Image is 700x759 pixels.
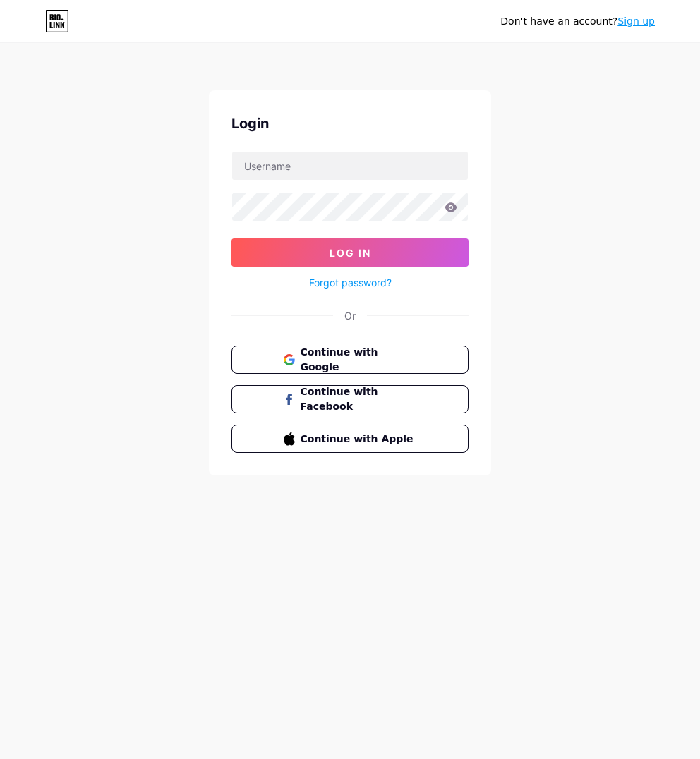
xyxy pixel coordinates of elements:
button: Continue with Apple [231,425,469,453]
a: Forgot password? [309,275,392,290]
div: Login [231,113,469,134]
input: Username [232,152,468,180]
div: Don't have an account? [500,14,655,29]
span: Continue with Google [301,345,417,375]
span: Log In [330,247,371,259]
span: Continue with Facebook [301,384,417,414]
span: Continue with Apple [301,432,417,447]
div: Or [344,308,356,323]
button: Continue with Google [231,346,469,374]
a: Sign up [617,16,655,27]
button: Log In [231,238,469,267]
button: Continue with Facebook [231,385,469,413]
